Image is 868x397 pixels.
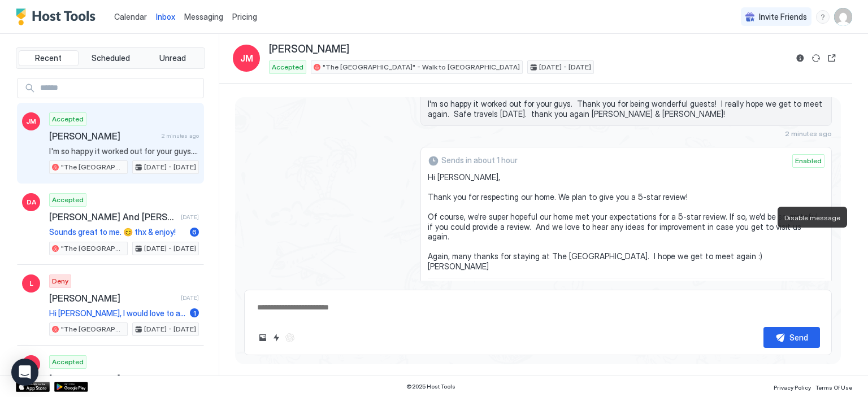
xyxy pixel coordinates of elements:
span: [DATE] - [DATE] [539,62,591,72]
span: [PERSON_NAME] [269,43,349,56]
span: Deny [52,276,68,286]
span: Invite Friends [759,12,807,22]
span: [DATE] [181,294,199,302]
span: 2 minutes ago [162,132,199,139]
button: Open reservation [825,51,839,65]
span: I'm so happy it worked out for your guys. Thank you for being wonderful guests! I really hope we ... [49,146,199,156]
span: Pricing [232,12,257,22]
a: Inbox [156,11,175,23]
div: menu [816,10,830,24]
span: "The [GEOGRAPHIC_DATA]" - Walk to [GEOGRAPHIC_DATA] [61,162,125,172]
button: Recent [19,50,79,66]
span: Enabled [795,156,822,166]
span: 6 [192,228,197,236]
span: Hi [PERSON_NAME], I would love to accept your booking. However, we had a bad experience w/ a prev... [49,308,185,319]
span: 2 minutes ago [785,129,832,138]
button: Unread [142,50,202,66]
span: Sounds great to me. 😊 thx & enjoy! [49,227,185,237]
span: [PERSON_NAME] [49,373,176,385]
a: App Store [16,382,50,392]
span: 1 [193,309,196,317]
span: "The [GEOGRAPHIC_DATA]" - Walk to [GEOGRAPHIC_DATA] [61,324,125,334]
span: "The [GEOGRAPHIC_DATA]" - Walk to [GEOGRAPHIC_DATA] [61,243,125,254]
span: Unread [159,53,186,63]
span: [DATE] [181,213,199,221]
span: Sends in about 1 hour [441,155,518,165]
span: Calendar [114,12,147,21]
div: Open Intercom Messenger [11,359,38,386]
span: Accepted [52,195,84,205]
a: Terms Of Use [815,381,852,392]
a: Calendar [114,11,147,23]
span: Terms Of Use [815,384,852,391]
span: [PERSON_NAME] [49,293,176,304]
span: Inbox [156,12,175,21]
a: Host Tools Logo [16,8,101,25]
span: Messaging [184,12,223,21]
input: Input Field [36,78,203,98]
span: Privacy Policy [774,384,811,391]
span: Recent [35,53,62,63]
span: [DATE] - [DATE] [144,162,196,172]
span: [PERSON_NAME] [49,130,157,142]
span: Hi [PERSON_NAME], Thank you for respecting our home. We plan to give you a 5-star review! Of cour... [428,172,824,271]
button: Upload image [256,331,270,344]
span: Accepted [52,114,84,124]
span: "The [GEOGRAPHIC_DATA]" - Walk to [GEOGRAPHIC_DATA] [323,62,520,72]
span: © 2025 Host Tools [406,383,455,390]
span: Disable message [784,213,840,222]
button: Scheduled [81,50,141,66]
div: Send [789,331,808,343]
a: Messaging [184,11,223,23]
span: I'm so happy it worked out for your guys. Thank you for being wonderful guests! I really hope we ... [428,99,824,119]
span: JM [26,116,36,126]
span: [DATE] - [DATE] [144,243,196,254]
button: Quick reply [270,331,283,344]
span: JM [240,51,253,65]
span: [DATE] - [DATE] [144,324,196,334]
a: Google Play Store [54,382,88,392]
div: User profile [834,8,852,26]
span: DA [27,197,36,207]
button: Sync reservation [809,51,823,65]
span: [PERSON_NAME] And [PERSON_NAME] [49,211,176,223]
span: Scheduled [92,53,130,63]
span: L [29,278,33,289]
button: Reservation information [793,51,807,65]
span: Accepted [272,62,303,72]
button: Send [763,327,820,348]
a: Privacy Policy [774,381,811,392]
span: Accepted [52,357,84,367]
div: tab-group [16,47,205,69]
